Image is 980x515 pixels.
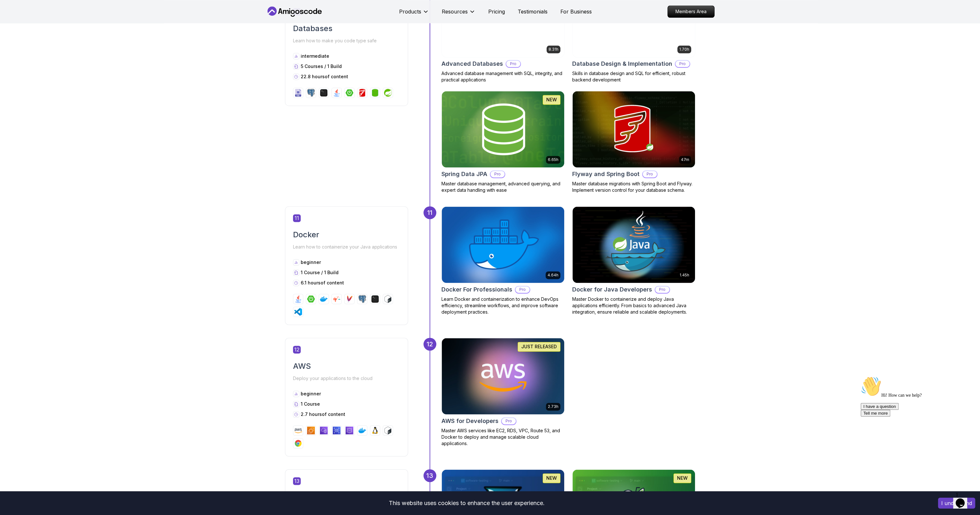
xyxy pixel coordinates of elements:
img: route53 logo [346,426,353,434]
span: 13 [293,477,301,485]
img: Docker For Professionals card [442,207,564,283]
img: vpc logo [320,426,328,434]
button: Accept cookies [938,498,975,509]
h2: Flyway and Spring Boot [572,170,640,179]
h2: Docker [293,230,400,240]
span: 11 [293,214,301,222]
img: java logo [294,295,302,303]
button: Tell me more [3,36,32,43]
img: vscode logo [294,308,302,316]
h2: Docker for Java Developers [572,285,652,294]
p: intermediate [301,53,329,59]
p: 6.1 hours of content [301,280,344,286]
p: Master AWS services like EC2, RDS, VPC, Route 53, and Docker to deploy and manage scalable cloud ... [441,427,565,447]
button: Resources [442,8,475,21]
p: beginner [301,391,321,397]
img: docker logo [320,295,328,303]
p: 1.70h [679,47,689,52]
img: spring-boot logo [346,89,353,97]
p: 6.65h [548,157,558,162]
p: Pro [675,61,690,67]
p: Testimonials [518,8,548,15]
span: 1 Course [301,270,320,275]
p: Learn how to containerize your Java applications [293,242,400,251]
span: 12 [293,346,301,353]
p: Pro [490,171,505,177]
span: 5 Courses [301,63,323,69]
a: Pricing [488,8,505,15]
img: flyway logo [358,89,366,97]
p: beginner [301,259,321,266]
h2: AWS for Developers [441,417,498,426]
p: Master Docker to containerize and deploy Java applications efficiently. From basics to advanced J... [572,296,695,315]
span: / 1 Build [324,63,342,69]
img: Docker for Java Developers card [573,207,695,283]
p: Pro [502,418,516,424]
p: 8.31h [549,47,558,52]
h2: Advanced Databases [441,59,503,68]
a: Docker For Professionals card4.64hDocker For ProfessionalsProLearn Docker and containerization to... [441,206,565,315]
p: Members Area [668,6,714,17]
p: 1.45h [680,273,689,278]
img: Flyway and Spring Boot card [573,91,695,167]
p: 2.7 hours of content [301,411,345,418]
div: 13 [423,469,436,482]
div: 👋Hi! How can we help?I have a questionTell me more [3,3,118,43]
p: Resources [442,8,468,15]
p: Pro [643,171,657,177]
a: Spring Data JPA card6.65hNEWSpring Data JPAProMaster database management, advanced querying, and ... [441,91,565,193]
p: JUST RELEASED [521,343,557,350]
button: Products [399,8,429,21]
img: spring-boot logo [307,295,315,303]
img: aws logo [294,426,302,434]
p: For Business [560,8,592,15]
img: maven logo [346,295,353,303]
h2: AWS [293,361,400,371]
a: Members Area [667,5,715,18]
p: 4.64h [548,273,558,278]
h2: Docker For Professionals [441,285,512,294]
p: 47m [681,157,689,162]
p: Learn how to make you code type safe [293,36,400,45]
a: Docker for Java Developers card1.45hDocker for Java DevelopersProMaster Docker to containerize an... [572,206,695,315]
img: spring logo [384,89,392,97]
p: Products [399,8,421,15]
img: :wave: [3,3,23,23]
span: 1 Course [301,401,320,407]
h2: Spring Data JPA [441,170,487,179]
p: Skills in database design and SQL for efficient, robust backend development [572,70,695,83]
img: bash logo [384,426,392,434]
p: 22.8 hours of content [301,73,348,80]
img: jib logo [333,295,340,303]
div: This website uses cookies to enhance the user experience. [5,496,928,510]
img: bash logo [384,295,392,303]
p: Master database management, advanced querying, and expert data handling with ease [441,181,565,193]
img: terminal logo [320,89,328,97]
h2: Databases [293,23,400,34]
p: NEW [546,97,557,103]
img: rds logo [333,426,340,434]
img: ec2 logo [307,426,315,434]
img: postgres logo [358,295,366,303]
img: docker logo [358,426,366,434]
img: linux logo [371,426,379,434]
img: java logo [333,89,340,97]
p: 2.73h [548,404,558,409]
a: AWS for Developers card2.73hJUST RELEASEDAWS for DevelopersProMaster AWS services like EC2, RDS, ... [441,338,565,447]
a: Flyway and Spring Boot card47mFlyway and Spring BootProMaster database migrations with Spring Boo... [572,91,695,193]
p: Pro [515,286,530,293]
span: Hi! How can we help? [3,19,63,24]
img: terminal logo [371,295,379,303]
img: spring-data-jpa logo [371,89,379,97]
p: NEW [677,475,688,481]
img: postgres logo [307,89,315,97]
iframe: chat widget [953,489,974,509]
p: Pro [506,61,520,67]
p: Learn Docker and containerization to enhance DevOps efficiency, streamline workflows, and improve... [441,296,565,315]
img: sql logo [294,89,302,97]
img: AWS for Developers card [442,338,564,414]
img: chrome logo [294,439,302,447]
p: Pro [655,286,669,293]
